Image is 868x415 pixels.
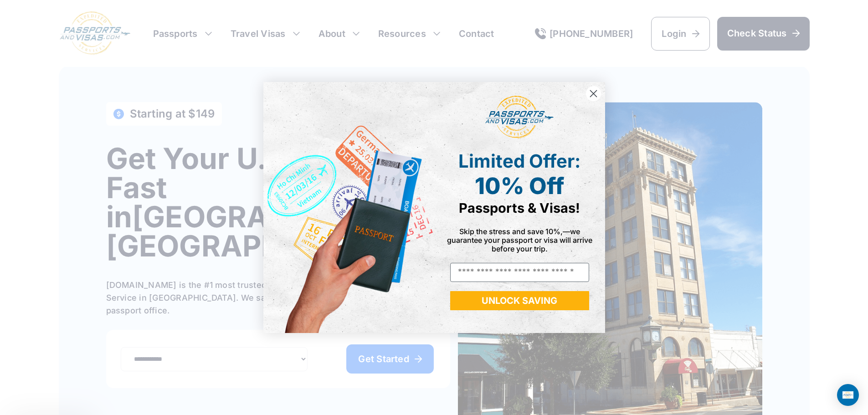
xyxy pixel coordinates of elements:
button: UNLOCK SAVING [450,291,589,310]
div: Open Intercom Messenger [837,384,859,406]
span: Limited Offer: [458,150,580,172]
span: Skip the stress and save 10%,—we guarantee your passport or visa will arrive before your trip. [447,227,592,253]
span: Passports & Visas! [459,200,580,216]
img: passports and visas [485,96,554,138]
img: de9cda0d-0715-46ca-9a25-073762a91ba7.png [263,82,434,333]
span: 10% Off [475,172,564,200]
button: Close dialog [586,86,601,102]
